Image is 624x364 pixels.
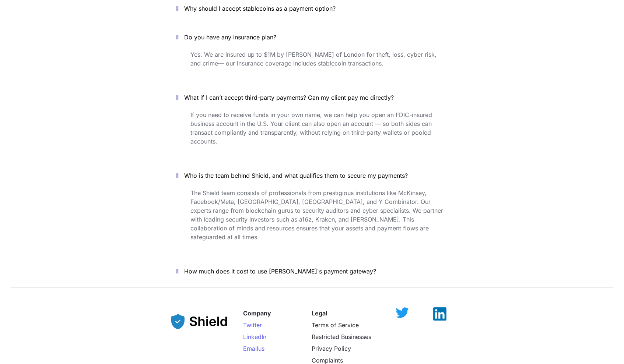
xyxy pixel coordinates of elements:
span: Why should I accept stablecoins as a payment option? [184,5,336,12]
span: Email [243,345,258,352]
button: How much does it cost to use [PERSON_NAME]'s payment gateway? [165,260,459,283]
a: Twitter [243,321,262,329]
a: Terms of Service [312,321,359,329]
a: Complaints [312,357,343,364]
button: Who is the team behind Shield, and what qualifies them to secure my payments? [165,164,459,187]
a: Privacy Policy [312,345,351,352]
span: Who is the team behind Shield, and what qualifies them to secure my payments? [184,172,408,179]
a: Restricted Businesses [312,333,371,340]
button: What if I can’t accept third-party payments? Can my client pay me directly? [165,86,459,109]
a: LinkedIn [243,333,266,340]
span: us [258,345,264,352]
div: Do you have any insurance plan? [165,49,459,80]
strong: Company [243,310,271,317]
span: What if I can’t accept third-party payments? Can my client pay me directly? [184,94,394,101]
span: Yes. We are insured up to $1M by [PERSON_NAME] of London for theft, loss, cyber risk, and crime— ... [190,51,438,67]
span: If you need to receive funds in your own name, we can help you open an FDIC-insured business acco... [190,111,434,145]
strong: Legal [312,310,327,317]
div: Who is the team behind Shield, and what qualifies them to secure my payments? [165,187,459,254]
a: Emailus [243,345,264,352]
span: The Shield team consists of professionals from prestigious institutions like McKinsey, Facebook/M... [190,189,445,241]
span: Do you have any insurance plan? [184,33,276,41]
div: What if I can’t accept third-party payments? Can my client pay me directly? [165,109,459,158]
button: Do you have any insurance plan? [165,26,459,49]
span: How much does it cost to use [PERSON_NAME]'s payment gateway? [184,268,376,275]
